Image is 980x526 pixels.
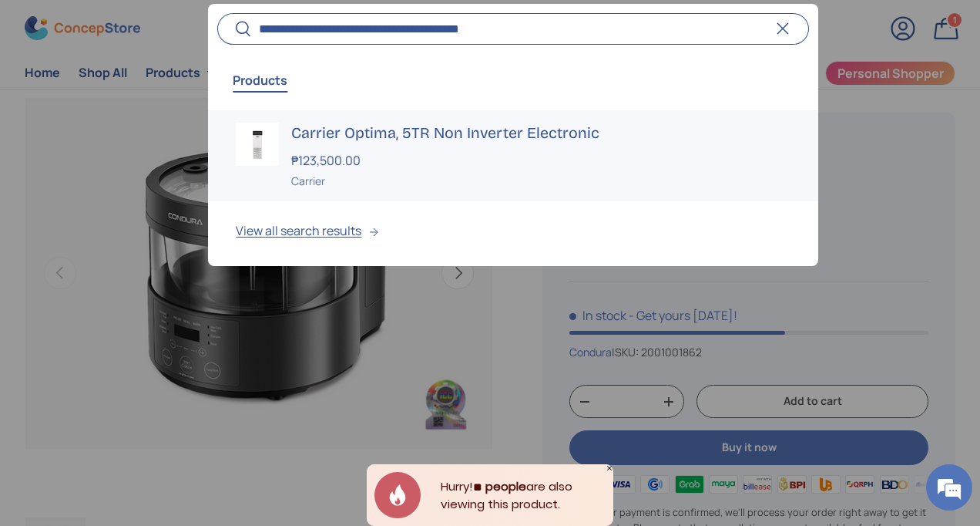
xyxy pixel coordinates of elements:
[80,86,259,106] div: Chat with us now
[236,123,279,166] img: carrier-optima-5tr-non-inverter-floor-standing-aircon-unit-full-view-concepstore
[291,152,364,169] strong: ₱123,500.00
[8,357,294,411] textarea: Type your message and hit 'Enter'
[291,173,790,189] div: Carrier
[233,62,287,98] button: Products
[253,8,290,45] div: Minimize live chat window
[208,202,817,267] button: View all search results
[606,464,613,472] div: Close
[89,162,213,318] span: We're online!
[208,110,817,202] a: carrier-optima-5tr-non-inverter-floor-standing-aircon-unit-full-view-concepstore Carrier Optima, ...
[291,123,790,144] h3: Carrier Optima, 5TR Non Inverter Electronic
